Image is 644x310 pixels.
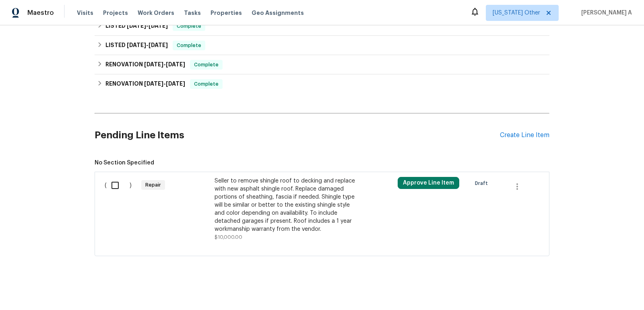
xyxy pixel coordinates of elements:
span: Tasks [184,10,201,16]
span: - [144,62,185,67]
div: Seller to remove shingle roof to decking and replace with new asphalt shingle roof. Replace damag... [215,177,356,233]
span: [DATE] [166,81,185,86]
span: Repair [142,181,164,189]
h6: RENOVATION [105,79,185,89]
span: Complete [191,61,222,69]
span: [DATE] [149,42,168,48]
div: LISTED [DATE]-[DATE]Complete [95,36,549,55]
span: - [127,23,168,29]
span: Complete [173,41,204,49]
span: Complete [173,22,204,30]
span: No Section Specified [95,159,549,167]
div: LISTED [DATE]-[DATE]Complete [95,16,549,36]
div: RENOVATION [DATE]-[DATE]Complete [95,55,549,74]
div: ( ) [102,175,139,244]
span: [DATE] [127,23,146,29]
span: Geo Assignments [252,9,304,17]
span: - [144,81,185,86]
div: Create Line Item [500,131,549,139]
h6: RENOVATION [105,60,185,70]
h6: LISTED [105,21,168,31]
span: Projects [103,9,128,17]
span: Draft [475,179,491,187]
span: Maestro [27,9,54,17]
span: Work Orders [138,9,174,17]
span: [DATE] [144,81,163,86]
span: [PERSON_NAME] A [578,9,632,17]
span: - [127,42,168,48]
span: Properties [211,9,242,17]
span: [DATE] [149,23,168,29]
span: Visits [77,9,93,17]
span: [US_STATE] Other [493,9,540,17]
span: $10,000.00 [215,235,242,240]
div: RENOVATION [DATE]-[DATE]Complete [95,74,549,94]
span: [DATE] [144,62,163,67]
span: [DATE] [166,62,185,67]
h2: Pending Line Items [95,117,500,154]
span: Complete [191,80,222,88]
button: Approve Line Item [398,177,459,189]
h6: LISTED [105,41,168,50]
span: [DATE] [127,42,146,48]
